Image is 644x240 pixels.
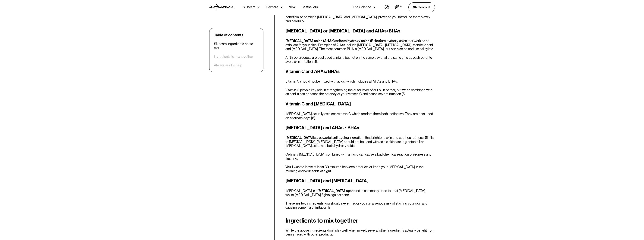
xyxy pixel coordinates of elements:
a: beta hydroxy acids (BHAs) [340,39,381,43]
p: You'll want to leave at least 30 minutes between products or keep your [MEDICAL_DATA] in the morn... [285,165,435,173]
div: The Science [353,5,371,9]
div: 0 [400,5,402,8]
p: These are two ingredients you should never mix or you run a serious risk of staining your skin an... [285,201,435,209]
p: All three products are best used at night, but not on the same day or at the same time as each ot... [285,56,435,64]
a: Ingredients to mix together [214,55,253,59]
img: arrow down [373,5,375,9]
a: Open empty cart [395,5,402,10]
div: Skincare [243,5,256,9]
a: Skincare ingredients not to mix [214,42,259,50]
p: and are hydroxy acids that work as an exfoliant for your skin. Examples of AHAs include [MEDICAL_... [285,39,435,51]
a: home [209,4,234,11]
a: Start consult [408,2,435,12]
strong: [MEDICAL_DATA] and [MEDICAL_DATA] [285,178,369,184]
div: Haircare [266,5,278,9]
p: Ordinary [MEDICAL_DATA] combined with an acid can cause a bad chemical reaction of redness and fl... [285,152,435,160]
h3: Vitamin C and [MEDICAL_DATA] [285,101,435,107]
p: is a powerful anti-ageing ingredient that brightens skin and soothes redness. Similar to [MEDICAL... [285,136,435,148]
h2: Ingredients to mix together [285,217,435,224]
p: However, if you have dark spots, acne-prone skin from excess oil production or mature skin it can... [285,11,435,23]
h3: Vitamin C and AHAs/BHAs [285,68,435,75]
p: [MEDICAL_DATA] actually oxidises vitamin C which renders them both ineffective. They are best use... [285,112,435,120]
a: [MEDICAL_DATA] [285,136,313,140]
a: [MEDICAL_DATA] acids (AHAs) [285,39,334,43]
h3: [MEDICAL_DATA] and AHAs / BHAs [285,124,435,131]
div: Table of contents [214,33,243,37]
img: arrow down [281,5,283,9]
img: arrow down [258,5,260,9]
p: While the above ingredients don't play well when mixed, several other ingredients actually benefi... [285,228,435,236]
a: [MEDICAL_DATA] agent [317,189,355,193]
h3: [MEDICAL_DATA] or [MEDICAL_DATA] and AHAs/BHAs [285,28,435,34]
a: Always ask for help [214,63,242,67]
p: Vitamin C plays a key role in strengthening the outer layer of our skin barrier, but when combine... [285,88,435,96]
p: Vitamin C should not be mixed with acids, which includes all AHAs and BHAs. [285,79,435,84]
img: Software Logo [209,4,234,11]
p: [MEDICAL_DATA] is a and is commonly used to treat [MEDICAL_DATA], whilst [MEDICAL_DATA] fights ag... [285,189,435,197]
